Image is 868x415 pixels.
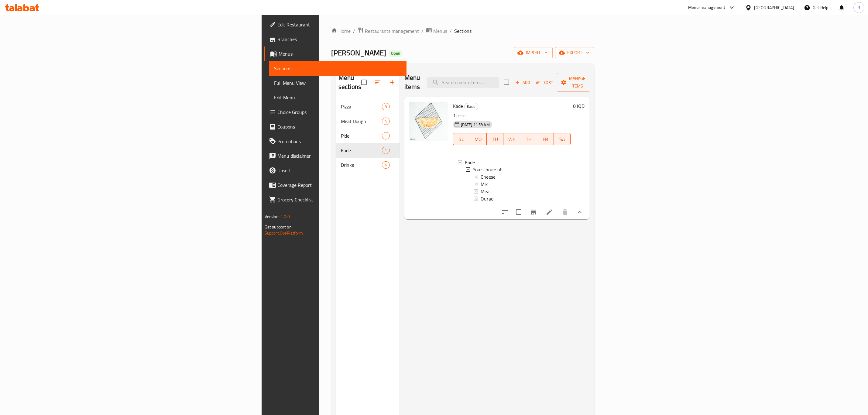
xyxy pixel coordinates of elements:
[358,76,370,89] span: Select all sections
[558,205,572,219] button: delete
[557,73,598,92] button: Manage items
[341,132,382,139] div: Pide
[277,181,402,189] span: Coverage Report
[489,135,501,144] span: TU
[556,135,568,144] span: SA
[465,103,478,110] span: Kade
[540,135,551,144] span: FR
[279,50,402,57] span: Menus
[513,78,532,87] span: Add item
[536,79,553,86] span: Sort
[526,205,541,219] button: Branch-specific-item
[336,158,400,172] div: Drinks4
[277,108,402,116] span: Choice Groups
[487,133,503,145] button: TU
[498,205,512,219] button: sort-choices
[269,90,407,105] a: Edit Menu
[546,208,553,216] a: Edit menu item
[688,4,726,11] div: Menu-management
[535,78,554,87] button: Sort
[274,94,402,101] span: Edit Menu
[265,223,293,231] span: Get support on:
[453,101,463,111] span: Kade
[264,46,407,61] a: Menus
[857,4,860,11] span: R
[341,161,382,169] span: Drinks
[555,47,594,58] button: export
[264,163,407,178] a: Upsell
[382,104,389,110] span: 8
[336,114,400,129] div: Meat Dough4
[512,206,525,218] span: Select to update
[336,97,400,175] nav: Menu sections
[277,167,402,174] span: Upsell
[427,77,499,88] input: search
[426,27,447,35] a: Menus
[264,119,407,134] a: Coupons
[576,208,583,216] svg: Show Choices
[754,4,794,11] div: [GEOGRAPHIC_DATA]
[572,205,587,219] button: show more
[269,61,407,76] a: Sections
[265,213,280,221] span: Version:
[277,21,402,28] span: Edit Restaurant
[382,147,389,154] div: items
[465,159,475,166] span: Kade
[277,36,402,43] span: Branches
[433,27,447,35] span: Menus
[277,152,402,159] span: Menu disclaimer
[274,65,402,72] span: Sections
[458,122,492,128] span: [DATE] 11:59 AM
[481,195,493,202] span: Qurad
[336,99,400,114] div: Pizza8
[277,138,402,145] span: Promotions
[513,78,532,87] button: Add
[554,133,571,145] button: SA
[277,196,402,203] span: Grocery Checklist
[537,133,554,145] button: FR
[409,102,448,141] img: Kade
[382,103,389,110] div: items
[481,180,488,188] span: Mix
[562,75,593,90] span: Manage items
[264,192,407,207] a: Grocery Checklist
[264,105,407,119] a: Choice Groups
[473,166,502,173] span: Your choice of:
[385,75,400,90] button: Add section
[264,32,407,46] a: Branches
[382,133,389,139] span: 1
[454,27,472,35] span: Sections
[421,27,424,35] li: /
[341,103,382,110] span: Pizza
[450,27,452,35] li: /
[331,27,594,35] nav: breadcrumb
[481,188,491,195] span: Meat
[382,118,389,124] span: 4
[523,135,534,144] span: TH
[382,162,389,168] span: 4
[269,76,407,90] a: Full Menu View
[453,133,470,145] button: SU
[382,161,389,169] div: items
[382,148,389,153] span: 1
[519,49,548,57] span: import
[341,147,382,154] span: Kade
[341,118,382,125] span: Meat Dough
[503,133,520,145] button: WE
[404,73,420,91] h2: Menu items
[532,78,557,87] span: Sort items
[336,129,400,143] div: Pide1
[264,17,407,32] a: Edit Restaurant
[264,134,407,149] a: Promotions
[382,118,389,125] div: items
[264,149,407,163] a: Menu disclaimer
[573,102,585,110] h6: 0 IQD
[520,133,537,145] button: TH
[265,229,303,237] a: Support.OpsPlatform
[500,76,513,89] span: Select section
[453,112,571,119] p: 1 peice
